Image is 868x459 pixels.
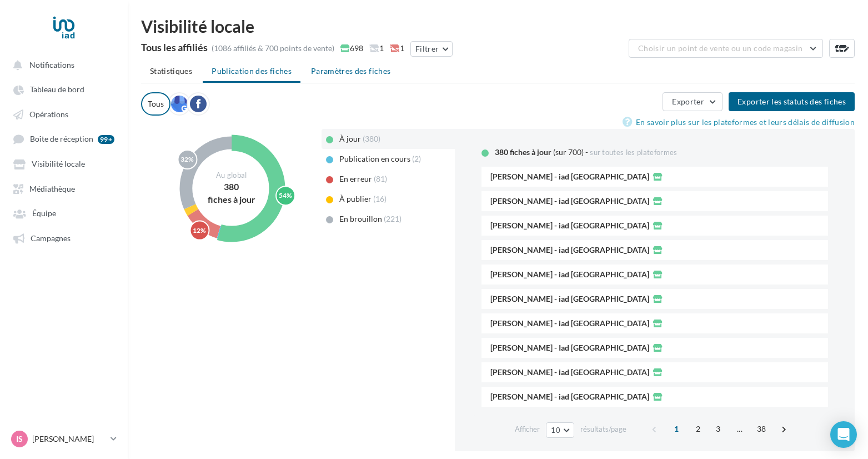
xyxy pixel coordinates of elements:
button: 10 [546,422,574,438]
span: En brouillon [339,214,382,223]
span: Opérations [29,109,68,119]
span: 380 fiches à jour [495,147,551,157]
button: Choisir un point de vente ou un code magasin [629,39,823,58]
button: Exporter les statuts des fiches [729,92,855,111]
span: Statistiques [150,66,192,76]
button: Filtrer [410,41,453,57]
span: Campagnes [31,233,71,243]
span: résultats/page [580,424,626,435]
div: Tous [141,92,170,116]
span: 1 [369,43,384,54]
span: [PERSON_NAME] - iad [GEOGRAPHIC_DATA] [490,173,649,181]
a: Visibilité locale [7,153,121,173]
span: [PERSON_NAME] - iad [GEOGRAPHIC_DATA] [490,368,649,376]
div: (2) [412,153,430,164]
span: 2 [689,420,707,438]
button: Exporter [663,92,723,111]
div: (81) [374,173,392,184]
a: En savoir plus sur les plateformes et leurs délais de diffusion [623,116,855,129]
span: Exporter [672,97,704,106]
a: Opérations [7,104,121,124]
span: [PERSON_NAME] - iad [GEOGRAPHIC_DATA] [490,222,649,229]
span: Publication en cours [339,154,410,163]
a: Boîte de réception 99+ [7,128,121,149]
text: 12% [193,226,206,235]
span: 38 [752,420,771,438]
span: [PERSON_NAME] - Iad [GEOGRAPHIC_DATA] [490,344,649,352]
span: (sur 700) - [553,147,588,157]
div: (16) [373,193,392,204]
span: 1 [390,43,404,54]
span: Is [16,433,23,445]
span: [PERSON_NAME] - iad [GEOGRAPHIC_DATA] [490,271,649,278]
span: 1 [668,420,685,438]
span: ... [731,420,749,438]
span: En erreur [339,174,372,183]
span: sur toutes les plateformes [590,148,677,157]
span: À jour [339,134,361,143]
div: (380) [363,133,381,144]
span: Paramètres des fiches [311,66,390,76]
a: Médiathèque [7,178,121,198]
a: Is [PERSON_NAME] [9,428,119,450]
span: Médiathèque [29,184,75,193]
span: Boîte de réception [30,134,93,144]
div: Tous les affiliés [141,42,208,52]
div: Open Intercom Messenger [830,421,857,448]
span: Afficher [515,424,540,435]
span: Notifications [29,60,74,69]
div: (221) [384,213,402,224]
span: 698 [340,43,363,54]
div: Au global [198,171,265,181]
div: Visibilité locale [141,18,855,34]
span: [PERSON_NAME] - iad [GEOGRAPHIC_DATA] [490,246,649,254]
span: À publier [339,194,372,203]
text: 32% [180,155,194,163]
div: fiches à jour [198,193,265,206]
text: 54% [279,191,292,199]
a: Tableau de bord [7,79,121,99]
div: 99+ [98,135,114,144]
a: Équipe [7,203,121,223]
div: 380 [198,181,265,193]
a: Campagnes [7,228,121,248]
span: Tableau de bord [30,85,84,94]
button: Notifications [7,54,117,74]
p: [PERSON_NAME] [32,433,106,445]
span: 3 [709,420,727,438]
span: Choisir un point de vente ou un code magasin [638,43,802,53]
span: [PERSON_NAME] - iad [GEOGRAPHIC_DATA] [490,320,649,327]
span: Équipe [32,209,56,218]
span: 10 [551,426,560,435]
span: [PERSON_NAME] - iad [GEOGRAPHIC_DATA] [490,295,649,303]
span: [PERSON_NAME] - iad [GEOGRAPHIC_DATA] [490,393,649,401]
div: (1086 affiliés & 700 points de vente) [212,43,334,54]
span: Visibilité locale [32,159,85,169]
span: [PERSON_NAME] - iad [GEOGRAPHIC_DATA] [490,197,649,205]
